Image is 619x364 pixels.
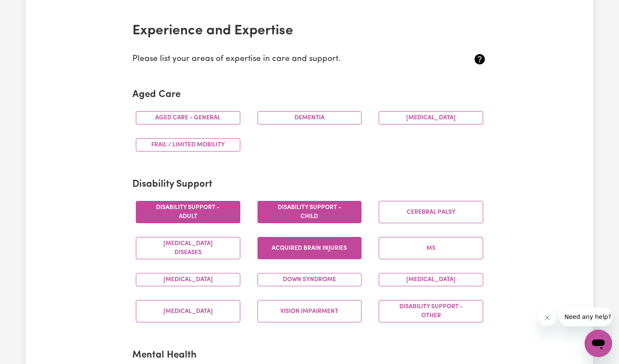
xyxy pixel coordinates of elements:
[136,300,240,322] button: [MEDICAL_DATA]
[136,138,240,152] button: Frail / limited mobility
[257,237,362,259] button: Acquired Brain Injuries
[132,89,487,101] h2: Aged Care
[379,201,483,223] button: Cerebral Palsy
[379,111,483,124] button: [MEDICAL_DATA]
[585,330,612,357] iframe: Button to launch messaging window
[136,201,240,223] button: Disability support - Adult
[379,300,483,322] button: Disability support - Other
[379,273,483,286] button: [MEDICAL_DATA]
[559,307,612,326] iframe: Message from company
[257,300,362,322] button: Vision impairment
[379,237,483,259] button: MS
[136,273,240,286] button: [MEDICAL_DATA]
[132,350,487,361] h2: Mental Health
[257,111,362,124] button: Dementia
[132,53,428,66] p: Please list your areas of expertise in care and support.
[257,201,362,223] button: Disability support - Child
[257,273,362,286] button: Down syndrome
[132,23,487,39] h2: Experience and Expertise
[136,111,240,124] button: Aged care - General
[136,237,240,259] button: [MEDICAL_DATA] Diseases
[539,309,556,326] iframe: Close message
[132,179,487,191] h2: Disability Support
